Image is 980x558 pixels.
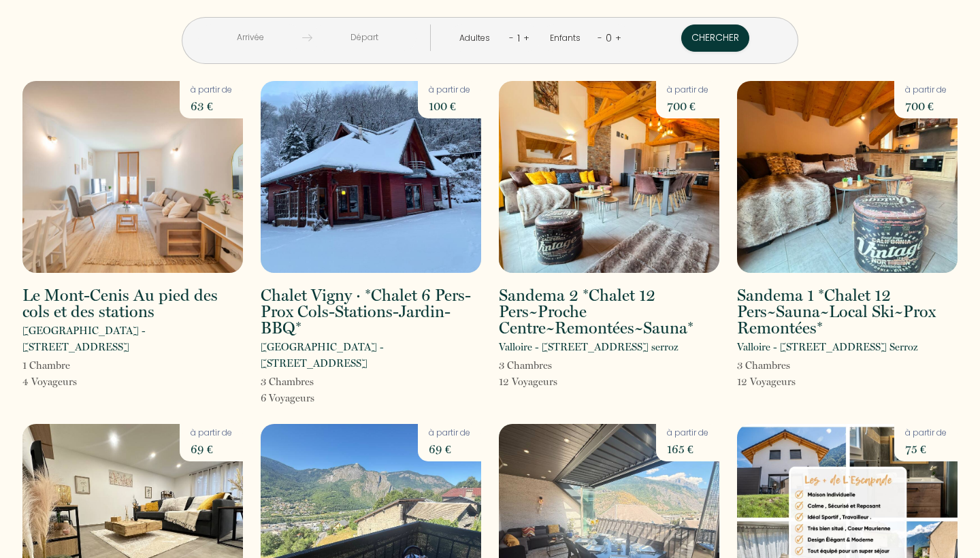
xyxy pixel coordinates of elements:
p: 75 € [905,440,947,459]
p: [GEOGRAPHIC_DATA] - [STREET_ADDRESS] [22,323,243,355]
span: s [786,359,790,372]
p: à partir de [429,427,470,440]
h2: Chalet Vigny · *Chalet 6 Pers-Prox Cols-Stations-Jardin-BBQ* [261,287,481,336]
p: 700 € [905,97,947,116]
span: s [791,376,796,388]
p: 6 Voyageur [261,390,314,406]
img: rental-image [499,81,719,273]
p: Valloire - [STREET_ADDRESS] Serroz [737,339,918,355]
p: 3 Chambre [737,357,796,374]
img: rental-image [22,81,243,273]
img: guests [302,33,312,43]
input: Départ [312,24,416,51]
p: à partir de [191,427,232,440]
p: à partir de [905,427,947,440]
p: 63 € [191,97,232,116]
input: Arrivée [198,24,302,51]
span: s [73,376,77,388]
button: Chercher [681,24,749,52]
a: - [598,31,602,44]
p: à partir de [905,84,947,97]
p: Valloire - [STREET_ADDRESS] serroz [499,339,679,355]
p: [GEOGRAPHIC_DATA] - [STREET_ADDRESS] [261,339,481,372]
img: rental-image [261,81,481,273]
p: 12 Voyageur [737,374,796,390]
p: 100 € [429,97,470,116]
span: s [548,359,552,372]
p: 3 Chambre [499,357,557,374]
div: Enfants [550,32,585,45]
p: à partir de [667,427,708,440]
h2: Le Mont-Cenis Au pied des cols et des stations [22,287,243,320]
p: à partir de [667,84,708,97]
p: 12 Voyageur [499,374,557,390]
p: à partir de [191,84,232,97]
h2: Sandema 2 *Chalet 12 Pers~Proche Centre~Remontées~Sauna* [499,287,719,336]
img: rental-image [737,81,958,273]
p: 69 € [429,440,470,459]
p: 3 Chambre [261,374,314,390]
div: 1 [514,27,523,49]
span: s [310,376,314,388]
p: 165 € [667,440,708,459]
a: - [509,31,514,44]
div: 0 [602,27,615,49]
span: s [310,392,314,404]
p: 4 Voyageur [22,374,77,390]
p: à partir de [429,84,470,97]
p: 700 € [667,97,708,116]
div: Adultes [459,32,495,45]
a: + [615,31,621,44]
p: 69 € [191,440,232,459]
span: s [553,376,557,388]
a: + [523,31,529,44]
p: 1 Chambre [22,357,77,374]
h2: Sandema 1 *Chalet 12 Pers~Sauna~Local Ski~Prox Remontées* [737,287,958,336]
